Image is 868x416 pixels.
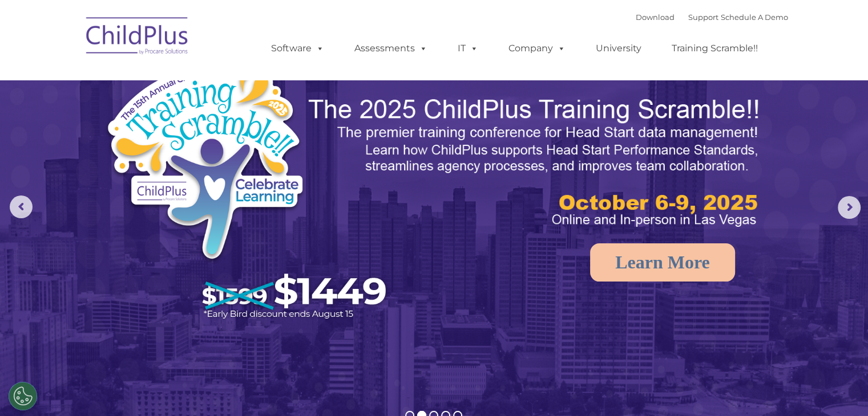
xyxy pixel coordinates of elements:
a: Software [260,37,336,60]
a: Support [688,13,718,22]
font: | [636,13,788,22]
img: ChildPlus by Procare Solutions [80,9,195,66]
a: Training Scramble!! [660,37,769,60]
span: Last name [159,75,193,84]
a: Learn More [590,243,735,282]
span: Phone number [159,122,207,130]
a: IT [446,37,490,60]
a: University [584,37,653,60]
a: Download [636,13,675,22]
iframe: Chat Widget [682,293,868,416]
a: Company [497,37,577,60]
a: Assessments [343,37,439,60]
button: Cookies Settings [9,382,37,410]
a: Schedule A Demo [721,13,788,22]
